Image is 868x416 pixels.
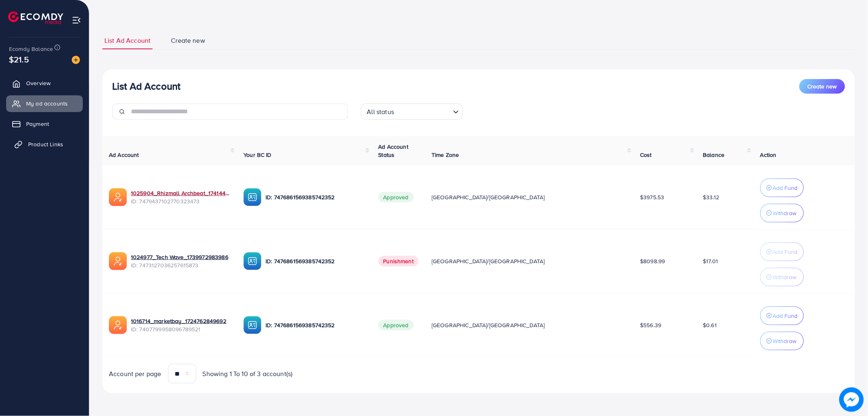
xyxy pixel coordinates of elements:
span: $0.61 [703,321,717,329]
a: Overview [6,75,83,91]
a: Product Links [6,136,83,152]
span: Account per page [109,369,162,379]
span: $556.39 [640,321,662,329]
span: ID: 7473127036257615873 [131,261,230,269]
button: Withdraw [760,268,804,286]
span: Approved [379,320,414,330]
span: All status [365,106,396,118]
a: 1024977_Tech Wave_1739972983986 [131,253,228,261]
h3: List Ad Account [112,80,180,92]
button: Add Fund [760,306,804,325]
button: Withdraw [760,204,804,222]
span: Overview [26,79,51,87]
p: Add Fund [773,183,798,193]
span: List Ad Account [104,36,151,45]
p: Add Fund [773,247,798,257]
a: Payment [6,116,83,132]
span: Payment [26,120,49,128]
img: image [839,387,864,412]
a: 1025904_Rhizmall Archbeat_1741442161001 [131,189,230,197]
span: $17.01 [703,257,718,265]
p: Withdraw [773,208,797,218]
button: Withdraw [760,332,804,350]
button: Add Fund [760,242,804,261]
span: $33.12 [703,193,720,201]
span: ID: 7407799958096789521 [131,325,230,333]
img: ic-ads-acc.e4c84228.svg [109,316,127,334]
input: Search for option [396,104,449,118]
span: Punishment [379,256,419,266]
span: Cost [640,151,652,159]
span: Time Zone [432,151,459,159]
span: [GEOGRAPHIC_DATA]/[GEOGRAPHIC_DATA] [432,257,545,265]
span: Product Links [28,140,63,148]
img: ic-ads-acc.e4c84228.svg [109,252,127,270]
span: Create new [171,36,205,45]
img: menu [72,15,81,25]
p: Withdraw [773,336,797,346]
span: Your BC ID [244,151,272,159]
span: Ad Account [109,151,139,159]
span: Balance [703,151,725,159]
span: Action [760,151,777,159]
div: <span class='underline'>1024977_Tech Wave_1739972983986</span></br>7473127036257615873 [131,253,230,270]
span: My ad accounts [26,99,68,108]
img: image [72,56,80,64]
span: $21.5 [9,53,29,65]
p: Withdraw [773,272,797,282]
a: My ad accounts [6,95,83,112]
span: $8098.99 [640,257,665,265]
img: ic-ba-acc.ded83a64.svg [244,188,261,206]
p: Add Fund [773,311,798,321]
img: ic-ba-acc.ded83a64.svg [244,252,261,270]
span: Ecomdy Balance [9,45,53,53]
span: $3975.53 [640,193,664,201]
img: ic-ba-acc.ded83a64.svg [244,316,261,334]
span: Ad Account Status [379,143,409,159]
div: <span class='underline'>1025904_Rhizmall Archbeat_1741442161001</span></br>7479437102770323473 [131,189,230,206]
button: Add Fund [760,178,804,197]
span: Approved [379,192,414,202]
p: ID: 7476861569385742352 [266,192,365,202]
div: Search for option [361,103,463,120]
div: <span class='underline'>1016714_marketbay_1724762849692</span></br>7407799958096789521 [131,317,230,334]
span: [GEOGRAPHIC_DATA]/[GEOGRAPHIC_DATA] [432,321,545,329]
a: 1016714_marketbay_1724762849692 [131,317,226,325]
p: ID: 7476861569385742352 [266,320,365,330]
button: Create new [799,79,845,94]
p: ID: 7476861569385742352 [266,256,365,266]
span: [GEOGRAPHIC_DATA]/[GEOGRAPHIC_DATA] [432,193,545,201]
img: logo [8,11,63,24]
img: ic-ads-acc.e4c84228.svg [109,188,127,206]
span: ID: 7479437102770323473 [131,197,230,205]
span: Showing 1 To 10 of 3 account(s) [203,369,293,379]
span: Create new [808,82,837,90]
